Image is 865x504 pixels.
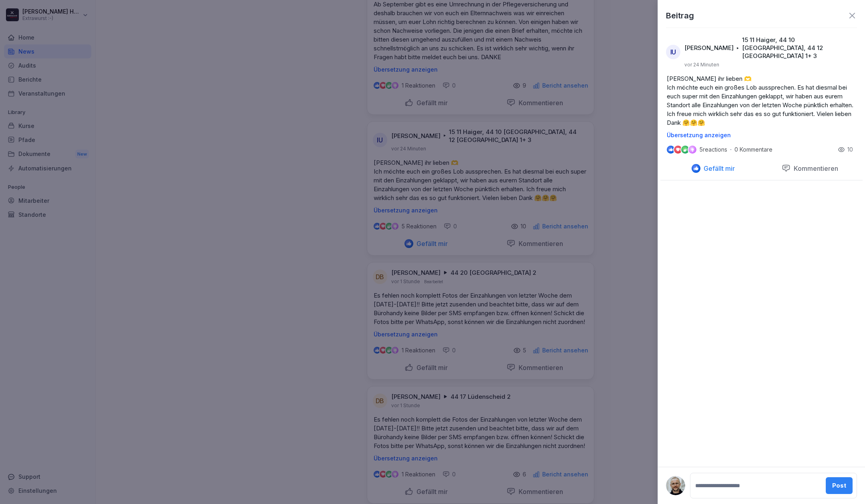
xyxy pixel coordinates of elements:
button: Post [826,477,853,494]
p: [PERSON_NAME] ihr lieben 🫶 Ich möchte euch ein großes Lob aussprechen. Es hat diesmal bei euch su... [667,74,856,127]
p: 15 11 Haiger, 44 10 [GEOGRAPHIC_DATA], 44 12 [GEOGRAPHIC_DATA] 1 + 3 [742,36,853,60]
p: Gefällt mir [700,164,735,172]
div: Post [832,481,846,490]
div: IU [666,45,680,59]
p: Beitrag [666,10,694,22]
p: 10 [847,146,853,154]
p: [PERSON_NAME] [684,44,734,52]
p: 5 reactions [700,146,727,153]
p: vor 24 Minuten [684,62,719,68]
img: k5nlqdpwapsdgj89rsfbt2s8.png [666,476,685,495]
p: 0 Kommentare [734,146,778,153]
p: Kommentieren [791,164,838,172]
p: Übersetzung anzeigen [667,132,856,138]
